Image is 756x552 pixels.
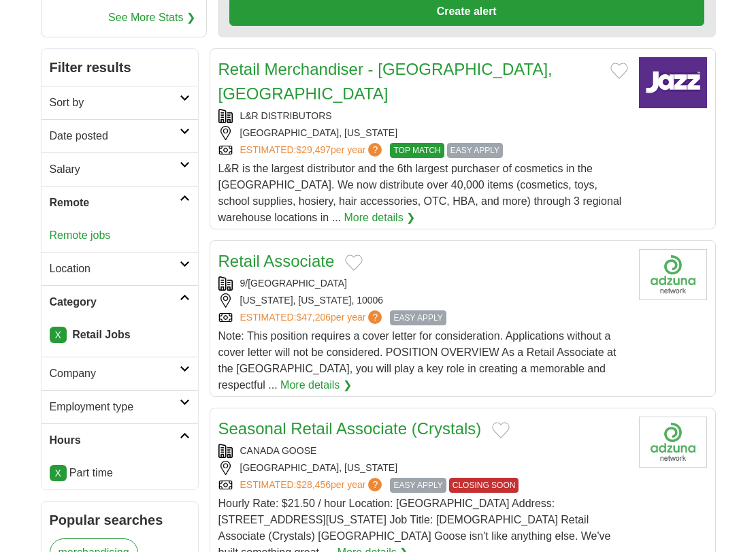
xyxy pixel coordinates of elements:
[72,329,130,340] strong: Retail Jobs
[240,143,385,158] a: ESTIMATED:$29,497per year?
[240,478,385,493] a: ESTIMATED:$28,456per year?
[50,294,180,310] h2: Category
[390,143,444,158] span: TOP MATCH
[368,478,382,491] span: ?
[218,276,628,291] div: 9/[GEOGRAPHIC_DATA]
[50,366,180,382] h2: Company
[42,119,198,152] a: Date posted
[390,478,446,493] span: EASY APPLY
[447,143,503,158] span: EASY APPLY
[368,143,382,157] span: ?
[344,210,416,226] a: More details ❯
[345,255,363,271] button: Add to favorite jobs
[42,357,198,390] a: Company
[50,465,190,481] li: Part time
[218,126,628,140] div: [GEOGRAPHIC_DATA], [US_STATE]
[492,422,510,438] button: Add to favorite jobs
[50,195,180,211] h2: Remote
[42,252,198,285] a: Location
[218,419,482,438] a: Seasonal Retail Associate (Crystals)
[240,310,385,325] a: ESTIMATED:$47,206per year?
[639,417,707,468] img: Company logo
[50,327,67,343] a: X
[50,95,180,111] h2: Sort by
[50,399,180,415] h2: Employment type
[218,293,628,308] div: [US_STATE], [US_STATE], 10006
[639,249,707,300] img: Company logo
[218,444,628,458] div: CANADA GOOSE
[50,229,111,241] a: Remote jobs
[50,261,180,277] h2: Location
[50,465,67,481] a: X
[639,57,707,108] img: Company logo
[42,423,198,457] a: Hours
[449,478,519,493] span: CLOSING SOON
[390,310,446,325] span: EASY APPLY
[296,312,331,323] span: $47,206
[42,390,198,423] a: Employment type
[218,60,553,103] a: Retail Merchandiser - [GEOGRAPHIC_DATA], [GEOGRAPHIC_DATA]
[218,252,335,270] a: Retail Associate
[50,161,180,178] h2: Salary
[42,186,198,219] a: Remote
[296,144,331,155] span: $29,497
[42,152,198,186] a: Salary
[296,479,331,490] span: $28,456
[42,285,198,319] a: Category
[218,330,617,391] span: Note: This position requires a cover letter for consideration. Applications without a cover lette...
[42,49,198,86] h2: Filter results
[42,86,198,119] a: Sort by
[610,63,628,79] button: Add to favorite jobs
[50,432,180,449] h2: Hours
[280,377,352,393] a: More details ❯
[50,128,180,144] h2: Date posted
[218,163,622,223] span: L&R is the largest distributor and the 6th largest purchaser of cosmetics in the [GEOGRAPHIC_DATA...
[368,310,382,324] span: ?
[108,10,195,26] a: See More Stats ❯
[50,510,190,530] h2: Popular searches
[218,109,628,123] div: L&R DISTRIBUTORS
[218,461,628,475] div: [GEOGRAPHIC_DATA], [US_STATE]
